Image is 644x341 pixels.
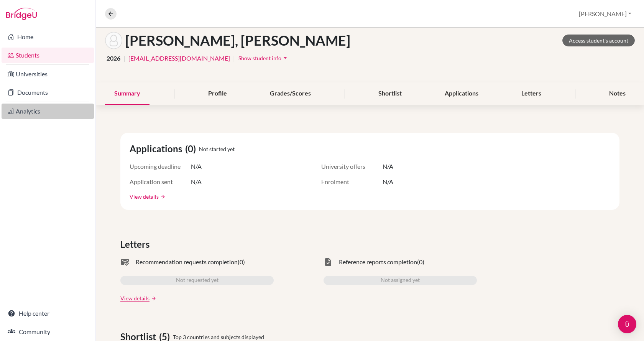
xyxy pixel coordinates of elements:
div: Notes [600,82,635,105]
span: Applications [130,142,185,156]
div: Open Intercom Messenger [618,315,636,333]
a: Analytics [2,104,94,119]
span: N/A [383,177,393,186]
a: Help center [2,306,94,321]
span: Not started yet [199,145,235,153]
a: arrow_forward [149,296,156,301]
span: | [123,54,125,63]
div: Shortlist [369,82,411,105]
div: Applications [435,82,488,105]
a: Home [2,29,94,44]
a: View details [130,193,159,201]
img: Benjamin Peto Vince's avatar [105,32,122,49]
span: (0) [417,257,424,267]
span: N/A [191,177,202,186]
span: Show student info [238,55,281,61]
a: arrow_forward [159,194,166,199]
a: Community [2,324,94,339]
span: Top 3 countries and subjects displayed [173,333,264,341]
span: 2026 [107,54,120,63]
a: Students [2,48,94,63]
a: [EMAIL_ADDRESS][DOMAIN_NAME] [128,54,230,63]
a: Documents [2,85,94,100]
span: University offers [321,162,383,171]
span: Upcoming deadline [130,162,191,171]
span: N/A [383,162,393,171]
div: Grades/Scores [261,82,320,105]
span: Recommendation requests completion [136,257,238,267]
span: task [324,257,333,267]
span: Letters [120,237,153,251]
a: Access student's account [562,35,635,46]
span: mark_email_read [120,257,130,267]
img: Bridge-U [6,8,37,20]
span: Application sent [130,177,191,186]
i: arrow_drop_down [281,54,289,62]
button: [PERSON_NAME] [575,7,635,21]
span: Enrolment [321,177,383,186]
span: Not assigned yet [381,276,420,285]
a: View details [120,294,149,302]
span: Not requested yet [176,276,219,285]
span: N/A [191,162,202,171]
div: Profile [199,82,236,105]
span: | [233,54,235,63]
span: (0) [238,257,245,267]
span: (0) [185,142,199,156]
a: Universities [2,66,94,82]
span: Reference reports completion [339,257,417,267]
button: Show student infoarrow_drop_down [238,52,289,64]
h1: [PERSON_NAME], [PERSON_NAME] [125,32,350,49]
div: Letters [512,82,550,105]
div: Summary [105,82,149,105]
